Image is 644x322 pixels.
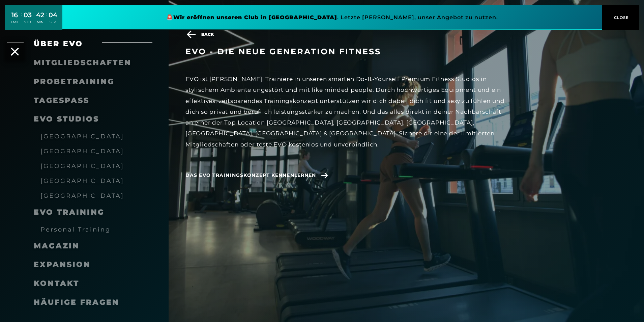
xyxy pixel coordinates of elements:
[24,10,32,20] div: 03
[24,20,32,25] div: STD
[185,47,506,57] h3: EVO - die neue Generation Fitness
[21,11,22,29] div: :
[33,11,34,29] div: :
[10,20,19,25] div: TAGE
[46,11,47,29] div: :
[36,10,44,20] div: 42
[34,39,83,48] span: Über EVO
[49,10,57,20] div: 04
[612,15,629,21] span: CLOSE
[34,58,131,67] a: Mitgliedschaften
[49,20,57,25] div: SEK
[602,5,639,30] button: CLOSE
[36,20,44,25] div: MIN
[10,10,19,20] div: 16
